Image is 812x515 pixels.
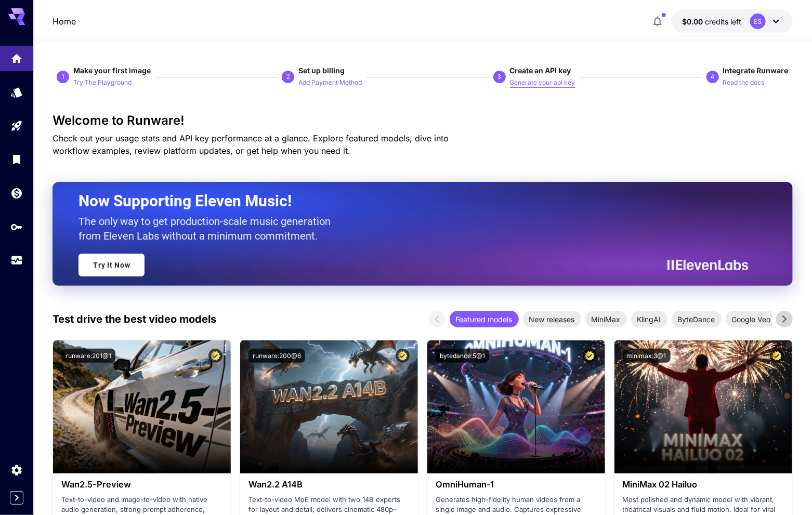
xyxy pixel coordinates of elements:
button: Add Payment Method [298,76,362,88]
div: $0.00 [683,16,742,27]
img: alt [240,340,418,473]
button: Expand sidebar [10,491,23,505]
div: API Keys [10,220,23,233]
span: Create an API key [510,66,571,75]
p: 1 [61,72,65,82]
div: Google Veo [726,311,777,327]
p: Read the docs [723,78,765,88]
button: Try The Playground [73,76,132,88]
div: Library [10,153,23,166]
span: MiniMax [585,314,627,325]
nav: breadcrumb [53,15,76,28]
button: minimax:3@1 [623,349,671,363]
div: New releases [523,311,581,327]
img: alt [427,340,605,473]
button: Read the docs [723,76,765,88]
span: ByteDance [672,314,722,325]
button: Generate your api key [510,76,575,88]
h3: Welcome to Runware! [53,113,792,128]
div: ByteDance [672,311,722,327]
h2: Now Supporting Eleven Music! [78,191,740,211]
button: Certified Model – Vetted for best performance and includes a commercial license. [396,349,410,363]
span: Featured models [450,314,519,325]
div: Settings [10,464,23,477]
img: alt [53,340,231,473]
span: Check out your usage stats and API key performance at a glance. Explore featured models, dive int... [53,133,449,156]
h3: MiniMax 02 Hailuo [623,480,784,490]
div: Featured models [450,311,519,327]
button: Certified Model – Vetted for best performance and includes a commercial license. [208,349,222,363]
p: Test drive the best video models [53,311,216,327]
button: runware:200@6 [248,349,305,363]
div: ES [750,14,766,29]
p: 2 [286,72,290,82]
div: MiniMax [585,311,627,327]
button: Certified Model – Vetted for best performance and includes a commercial license. [583,349,597,363]
button: Certified Model – Vetted for best performance and includes a commercial license. [770,349,784,363]
p: Try The Playground [73,78,132,88]
span: $0.00 [683,17,705,26]
h3: Wan2.2 A14B [248,480,410,490]
h3: OmniHuman‑1 [436,480,597,490]
button: bytedance:5@1 [436,349,489,363]
p: 3 [497,72,501,82]
span: KlingAI [631,314,667,325]
span: Make your first image [73,66,151,75]
button: $0.00ES [672,9,793,33]
span: New releases [523,314,581,325]
a: Home [53,15,76,28]
p: Add Payment Method [298,78,362,88]
span: credits left [705,17,742,26]
span: Set up billing [298,66,345,75]
p: 4 [711,72,714,82]
div: Models [10,86,23,99]
p: Generate your api key [510,78,575,88]
div: Usage [10,254,23,267]
div: KlingAI [631,311,667,327]
span: Integrate Runware [723,66,789,75]
div: Wallet [10,187,23,200]
span: Google Veo [726,314,777,325]
a: Try It Now [78,254,145,276]
div: Playground [10,120,23,133]
p: The only way to get production-scale music generation from Eleven Labs without a minimum commitment. [78,214,338,243]
h3: Wan2.5-Preview [61,480,222,490]
button: runware:201@1 [61,349,115,363]
img: alt [614,340,792,473]
div: Home [10,49,23,62]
